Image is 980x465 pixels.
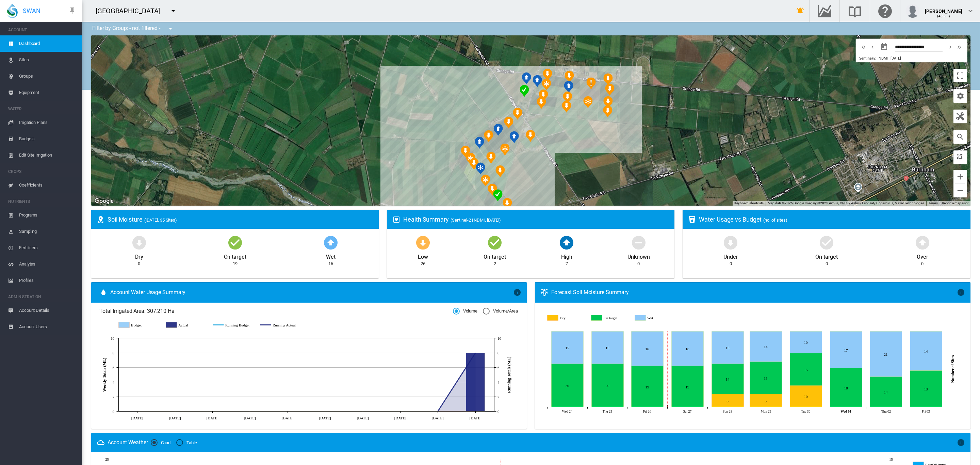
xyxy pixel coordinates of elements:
div: NDMI: Pankhurst X [493,124,503,136]
div: [PERSON_NAME] [925,5,962,12]
md-icon: icon-information [957,288,965,296]
span: (Sentinel-2 | NDMI, [DATE]) [451,218,501,223]
button: icon-magnify [953,130,967,144]
circle: Running Actual 12 Sept 0 [399,410,402,413]
md-icon: icon-checkbox-marked-circle [227,234,243,251]
tspan: Sat 27 [683,410,691,413]
span: Profiles [19,272,76,289]
div: [GEOGRAPHIC_DATA] [96,6,166,16]
g: Wet Oct 02, 2025 21 [870,332,902,377]
button: icon-chevron-right [946,43,955,51]
div: NDMI: Pankhurst Z [500,143,510,156]
div: NDMI: Pankhurst L [543,68,552,81]
g: Wet Oct 03, 2025 14 [910,332,942,371]
g: On target Oct 01, 2025 18 [830,368,862,407]
md-icon: icon-map-marker-radius [97,215,105,224]
span: Irrigation Plans [19,114,76,131]
button: md-calendar [877,40,891,54]
div: NDMI: Pankhurst Horse [533,75,542,87]
tspan: Number of Sites [950,355,955,383]
div: NDMI: Pankhurst G [564,81,573,93]
div: NDMI: Pankhurst B1 [603,105,612,117]
div: NDMI: Pankhurst B2 [603,96,613,108]
span: (no. of sites) [763,218,787,223]
div: 16 [328,261,333,267]
g: Running Budget [213,322,253,328]
g: On target Oct 02, 2025 14 [870,377,902,407]
circle: Running Actual 8 Aug 0 [211,410,214,413]
g: On target Sep 27, 2025 19 [671,366,703,407]
tspan: Running Totals (ML) [507,357,511,393]
button: icon-menu-down [164,22,177,35]
button: Zoom in [953,170,967,183]
span: Analytes [19,256,76,272]
tspan: Fri 03 [922,410,930,413]
tspan: [DATE] [244,416,256,420]
div: Dry [135,251,143,261]
div: NDMI: Pankhurst LL [495,165,505,177]
span: Sampling [19,223,76,240]
div: On target [484,251,506,261]
md-icon: Search the knowledge base [847,7,863,15]
md-icon: icon-arrow-up-bold-circle [914,234,931,251]
tspan: 10 [111,336,114,340]
g: Wet [635,315,673,321]
tspan: 15 [889,457,893,461]
div: High [561,251,572,261]
img: profile.jpg [906,4,919,18]
div: NDMI: Pankhurst P [537,97,546,109]
tspan: [DATE] [131,416,143,420]
tspan: [DATE] [357,416,369,420]
md-radio-button: Chart [151,439,171,446]
span: Account Details [19,302,76,319]
img: SWAN-Landscape-Logo-Colour-drop.png [7,4,18,18]
g: Wet Sep 24, 2025 15 [551,332,583,364]
div: NDMI: Pankhurst BB2 [469,158,479,170]
div: NDMI: Pamkhurst BB1 [466,153,475,165]
span: Map data ©2025 Google Imagery ©2025 Airbus, CNES / Airbus, Landsat / Copernicus, Maxar Technologies [768,201,924,205]
g: Dry Sep 29, 2025 6 [750,394,782,407]
div: Account Weather [108,439,148,446]
tspan: Mon 29 [761,410,771,413]
g: Budget [118,322,159,328]
tspan: Wed 01 [840,410,851,413]
md-icon: icon-bell-ring [796,7,804,15]
md-icon: icon-weather-cloudy [97,438,105,447]
span: CROPS [8,166,76,177]
div: NDMI: Pankhurst Hay [509,131,519,143]
md-icon: icon-thermometer-lines [540,288,549,296]
div: NDMI: Pankhurst Y [484,130,493,142]
tspan: 25 [105,457,109,461]
g: On target Oct 03, 2025 13 [910,371,942,407]
md-icon: icon-checkbox-marked-circle [818,234,835,251]
span: Groups [19,68,76,84]
g: Actual [166,322,206,328]
g: Dry Sep 28, 2025 6 [712,394,744,407]
div: 0 [138,261,140,267]
button: icon-chevron-double-left [859,43,868,51]
g: Wet Sep 25, 2025 15 [591,332,623,364]
div: NDMI: Pankhurst A1 [603,73,613,85]
g: Wet Oct 01, 2025 17 [830,332,862,368]
button: icon-chevron-left [868,43,877,51]
circle: Running Actual 26 Sept 8.01 [474,351,477,354]
tspan: 8 [113,351,115,355]
tspan: 2 [113,395,114,399]
tspan: 6 [113,366,115,370]
g: Wet Sep 30, 2025 10 [790,332,822,353]
g: On target Sep 25, 2025 20 [591,364,623,407]
circle: Running Actual 29 Aug 0 [324,410,326,413]
div: 26 [421,261,425,267]
span: ACCOUNT [8,25,76,35]
div: Filter by Group: - not filtered - [87,22,179,35]
div: NDMI: Pankhurst HH [504,116,513,129]
div: 2 [494,261,496,267]
md-icon: icon-information [957,438,965,447]
div: 0 [730,261,732,267]
g: On target Sep 28, 2025 14 [712,364,744,394]
md-radio-button: Volume/Area [483,308,518,315]
md-icon: icon-pin [68,7,76,15]
div: NDMI: Pankhurst R [522,72,531,84]
div: NDMI: Pankhurst QQ [493,189,503,202]
md-icon: Click here for help [877,7,893,15]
